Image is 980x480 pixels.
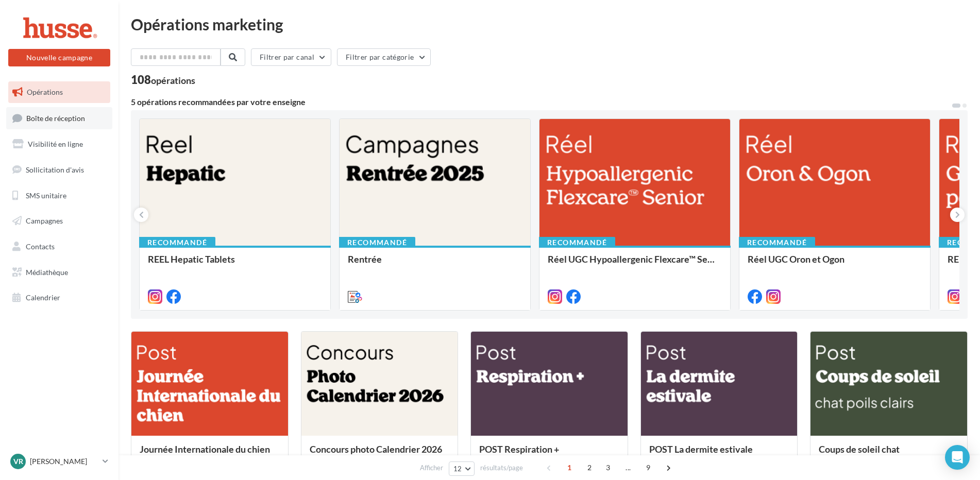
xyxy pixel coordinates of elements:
[6,210,112,232] a: Campagnes
[548,254,722,275] div: Réel UGC Hypoallergenic Flexcare™ Senior
[310,444,450,465] div: Concours photo Calendrier 2026
[819,444,959,465] div: Coups de soleil chat
[26,293,60,302] span: Calendrier
[8,49,110,66] button: Nouvelle campagne
[480,463,523,473] span: résultats/page
[30,456,98,467] p: [PERSON_NAME]
[131,74,195,85] div: 108
[6,133,112,155] a: Visibilité en ligne
[581,459,598,476] span: 2
[26,268,68,277] span: Médiathèque
[6,81,112,103] a: Opérations
[6,236,112,258] a: Contacts
[27,88,63,96] span: Opérations
[151,76,195,85] div: opérations
[26,113,85,122] span: Boîte de réception
[26,216,63,225] span: Campagnes
[26,242,55,251] span: Contacts
[337,48,431,66] button: Filtrer par catégorie
[13,456,23,467] span: Vr
[139,237,215,248] div: Recommandé
[6,159,112,181] a: Sollicitation d'avis
[449,461,475,476] button: 12
[8,452,110,471] a: Vr [PERSON_NAME]
[26,191,66,199] span: SMS unitaire
[6,262,112,283] a: Médiathèque
[28,140,83,148] span: Visibilité en ligne
[6,287,112,308] a: Calendrier
[600,459,616,476] span: 3
[945,445,970,470] div: Open Intercom Messenger
[479,444,619,465] div: POST Respiration +
[561,459,578,476] span: 1
[140,444,280,465] div: Journée Internationale du chien
[739,237,815,248] div: Recommandé
[26,165,84,174] span: Sollicitation d'avis
[539,237,615,248] div: Recommandé
[6,185,112,207] a: SMS unitaire
[620,459,636,476] span: ...
[148,254,322,275] div: REEL Hepatic Tablets
[420,463,443,473] span: Afficher
[640,459,656,476] span: 9
[748,254,922,275] div: Réel UGC Oron et Ogon
[6,107,112,129] a: Boîte de réception
[453,465,462,473] span: 12
[339,237,415,248] div: Recommandé
[649,444,789,465] div: POST La dermite estivale
[131,16,968,32] div: Opérations marketing
[131,98,951,106] div: 5 opérations recommandées par votre enseigne
[348,254,522,275] div: Rentrée
[251,48,331,66] button: Filtrer par canal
